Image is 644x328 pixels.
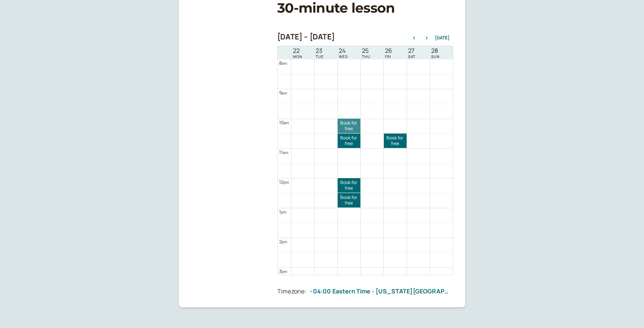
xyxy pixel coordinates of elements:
span: Book for free [338,120,360,131]
a: September 24, 2025 [337,46,350,60]
div: 9 [279,89,287,96]
span: SAT [408,54,416,59]
a: September 27, 2025 [407,46,417,60]
span: 26 [385,47,392,54]
div: 2 [279,238,287,245]
span: 27 [408,47,416,54]
span: Book for free [384,135,407,146]
div: 12 [279,179,289,186]
div: 1 [279,208,287,215]
span: WED [339,54,348,59]
div: 3 [279,268,287,275]
span: THU [362,54,370,59]
span: pm [284,180,289,185]
span: pm [281,209,286,215]
span: Book for free [338,135,360,146]
a: September 23, 2025 [314,46,325,60]
span: am [282,90,287,96]
span: 23 [316,47,324,54]
span: 22 [293,47,302,54]
div: 11 [279,149,288,156]
span: FRI [385,54,392,59]
span: TUE [316,54,324,59]
span: pm [282,239,287,244]
span: 24 [339,47,348,54]
span: am [284,120,289,125]
span: SUN [431,54,440,59]
span: Book for free [338,180,360,191]
h2: [DATE] – [DATE] [277,32,335,41]
span: 25 [362,47,370,54]
span: am [282,61,287,66]
a: September 28, 2025 [430,46,441,60]
span: 28 [431,47,440,54]
span: MON [293,54,302,59]
button: [DATE] [435,35,449,41]
a: September 22, 2025 [291,46,304,60]
a: September 25, 2025 [360,46,372,60]
span: Book for free [338,195,360,206]
span: pm [282,269,287,274]
a: September 26, 2025 [383,46,394,60]
div: Timezone: [277,287,306,296]
div: 10 [279,119,289,126]
span: am [283,150,288,155]
div: 8 [279,60,287,67]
